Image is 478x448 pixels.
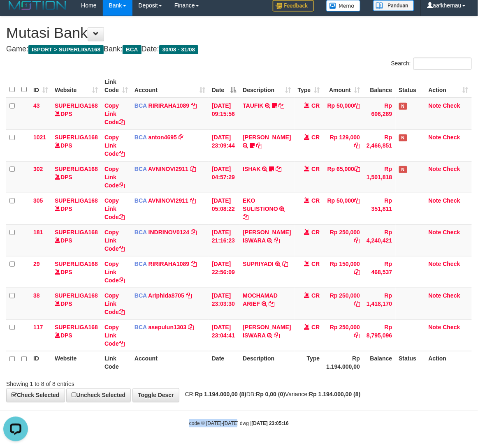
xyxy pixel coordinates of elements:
a: Copy Link Code [104,292,125,315]
span: BCA [135,134,147,141]
a: AVNINOVI2911 [148,197,188,204]
td: Rp 468,537 [363,256,395,288]
a: Check Selected [6,388,65,402]
span: CR: DB: Variance: [181,391,361,398]
span: 1021 [33,134,46,141]
input: Search: [413,58,472,70]
th: Link Code [101,351,131,374]
strong: [DATE] 23:05:16 [252,421,289,427]
a: TAUFIK [243,102,263,109]
a: Copy asepulun1303 to clipboard [188,324,194,330]
th: Date: activate to sort column descending [209,74,239,98]
label: Search: [391,58,472,70]
th: Date [209,351,239,374]
a: Copy Link Code [104,102,125,125]
a: Note [429,134,441,141]
strong: Rp 1.194.000,00 (8) [309,391,360,398]
a: Check [443,166,460,172]
a: Copy Link Code [104,134,125,157]
span: 181 [33,229,43,236]
th: Amount: activate to sort column ascending [323,74,364,98]
td: Rp 606,289 [363,98,395,130]
a: Toggle Descr [132,388,179,402]
td: DPS [51,161,101,193]
th: Description: activate to sort column ascending [239,74,294,98]
td: DPS [51,288,101,319]
td: Rp 250,000 [323,224,364,256]
a: [PERSON_NAME] ISWARA [243,324,291,339]
a: Copy Rp 129,000 to clipboard [354,142,360,149]
span: 29 [33,261,40,267]
strong: Rp 0,00 (0) [256,391,285,398]
a: Copy RIRIRAHA1089 to clipboard [191,102,197,109]
th: Type: activate to sort column ascending [295,74,323,98]
a: Copy Link Code [104,166,125,189]
a: SUPRIYADI [243,261,274,267]
a: SUPERLIGA168 [55,292,98,299]
td: [DATE] 23:03:30 [209,288,239,319]
a: Copy Rp 50,000 to clipboard [354,197,360,204]
td: DPS [51,224,101,256]
a: Copy SUPRIYADI to clipboard [282,261,288,267]
a: Note [429,261,441,267]
td: Rp 8,795,096 [363,319,395,351]
a: Note [429,229,441,236]
span: 117 [33,324,43,330]
td: Rp 50,000 [323,98,364,130]
span: 302 [33,166,43,172]
a: Copy Rp 50,000 to clipboard [354,102,360,109]
th: ID: activate to sort column ascending [30,74,51,98]
div: Showing 1 to 8 of 8 entries [6,377,193,388]
a: Copy EKO SULISTIONO to clipboard [243,214,248,220]
td: DPS [51,319,101,351]
a: Copy DIONYSIUS ISWARA to clipboard [274,332,280,339]
th: Account [131,351,209,374]
span: 30/08 - 31/08 [159,45,199,54]
th: Link Code: activate to sort column ascending [101,74,131,98]
a: Copy INDRINOV0124 to clipboard [191,229,197,236]
th: Website: activate to sort column ascending [51,74,101,98]
a: Copy Rp 250,000 to clipboard [354,332,360,339]
td: [DATE] 23:04:41 [209,319,239,351]
a: Copy RIRIRAHA1089 to clipboard [191,261,197,267]
span: CR [311,261,320,267]
td: [DATE] 21:16:23 [209,224,239,256]
td: Rp 1,418,170 [363,288,395,319]
a: SUPERLIGA168 [55,102,98,109]
td: DPS [51,193,101,224]
td: Rp 250,000 [323,288,364,319]
a: SUPERLIGA168 [55,324,98,330]
a: RIRIRAHA1089 [149,261,190,267]
a: [PERSON_NAME] [243,134,291,141]
td: DPS [51,256,101,288]
span: ISPORT > SUPERLIGA168 [28,45,104,54]
a: Copy TAUFIK to clipboard [278,102,284,109]
td: Rp 351,811 [363,193,395,224]
a: Copy AVNINOVI2911 to clipboard [190,166,196,172]
button: Open LiveChat chat widget [3,3,28,28]
td: Rp 2,466,851 [363,129,395,161]
span: CR [311,229,320,236]
span: 305 [33,197,43,204]
a: Copy Ariphida8705 to clipboard [186,292,192,299]
a: SUPERLIGA168 [55,166,98,172]
td: Rp 1,501,818 [363,161,395,193]
a: RIRIRAHA1089 [149,102,190,109]
span: Has Note [399,103,407,110]
a: Copy Rp 250,000 to clipboard [354,300,360,307]
a: Check [443,229,460,236]
th: Balance [363,351,395,374]
a: Check [443,261,460,267]
a: Note [429,324,441,330]
a: Copy Link Code [104,324,125,347]
h4: Game: Bank: Date: [6,45,472,53]
th: Website [51,351,101,374]
span: Has Note [399,134,407,141]
td: Rp 4,240,421 [363,224,395,256]
a: asepulun1303 [149,324,187,330]
a: Copy ISHAK to clipboard [276,166,282,172]
span: 43 [33,102,40,109]
td: Rp 65,000 [323,161,364,193]
a: Check [443,197,460,204]
a: SUPERLIGA168 [55,197,98,204]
